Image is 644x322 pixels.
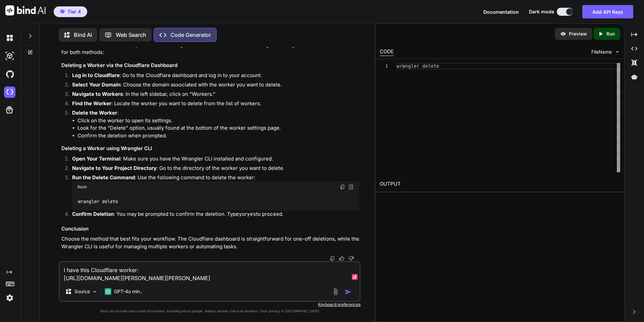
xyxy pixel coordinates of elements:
li: Confirm the deletion when prompted. [77,132,359,140]
p: GPT-4o min.. [114,288,143,295]
img: githubDark [4,68,15,80]
p: Preview [569,30,587,37]
strong: Find the Worker [72,100,111,107]
strong: Confirm Deletion [72,211,114,217]
p: Choose the method that best fits your workflow. The Cloudflare dashboard is straightforward for o... [61,235,359,250]
p: : [72,109,359,117]
p: : Make sure you have the Wrangler CLI installed and configured. [72,155,359,163]
img: copy [340,184,345,190]
p: Web Search [116,31,146,39]
p: Source [74,288,90,295]
textarea: I have this Cloudflare worker: [URL][DOMAIN_NAME][PERSON_NAME][PERSON_NAME] [60,262,360,282]
button: Add API Keys [582,5,633,18]
p: : In the left sidebar, click on "Workers." [72,90,359,98]
img: dislike [348,256,354,261]
img: darkChat [4,32,15,44]
div: 1 [380,63,388,69]
code: wrangler delete [77,198,119,205]
strong: Navigate to Workers [72,91,123,97]
p: Bind can provide inaccurate information, including about people. Always double-check its answers.... [59,309,361,314]
span: wrangler delete [397,63,439,69]
img: cloudideIcon [4,86,15,98]
strong: Navigate to Your Project Directory [72,165,157,171]
code: yes [247,211,256,217]
li: Click on the worker to open its settings. [77,117,359,125]
img: preview [560,31,566,37]
span: Dark mode [529,8,554,15]
h3: Conclusion [61,225,359,233]
p: : Choose the domain associated with the worker you want to delete. [72,81,359,89]
div: CODE [380,48,394,56]
strong: Open Your Terminal [72,155,120,162]
img: premium [60,10,65,14]
li: Look for the "Delete" option, usually found at the bottom of the worker settings page. [77,124,359,132]
strong: Run the Delete Command [72,174,135,181]
p: Bind AI [74,31,92,39]
p: To delete a Cloudflare Worker, you can do it through the Cloudflare dashboard or using the Wrangl... [61,41,359,56]
p: Keyboard preferences [59,302,361,307]
img: settings [4,292,15,304]
img: darkAi-studio [4,50,15,62]
strong: Select Your Domain [72,81,120,88]
p: Run [606,30,615,37]
code: y [239,211,242,217]
h3: Deleting a Worker using Wrangler CLI [61,145,359,152]
img: GPT-4o mini [105,288,111,295]
img: Pick Models [92,289,98,295]
img: icon [345,288,352,295]
p: : Use the following command to delete the worker: [72,174,359,182]
span: Tier 4 [67,8,81,15]
button: premiumTier 4 [54,6,87,17]
h3: Deleting a Worker via the Cloudflare Dashboard [61,62,359,69]
h2: OUTPUT [376,176,624,192]
img: attachment [332,288,339,296]
span: Bash [77,184,87,190]
p: : Locate the worker you want to delete from the list of workers. [72,100,359,108]
p: Code Generator [170,31,211,39]
img: Open in Browser [348,184,354,190]
strong: Delete the Worker [72,110,117,116]
img: like [339,256,344,261]
p: : Go to the Cloudflare dashboard and log in to your account. [72,72,359,79]
button: Documentation [483,8,519,15]
strong: Log in to Cloudflare [72,72,120,78]
img: Bind AI [5,5,46,15]
span: Documentation [483,9,519,15]
p: : Go to the directory of the worker you want to delete. [72,165,359,172]
p: : You may be prompted to confirm the deletion. Type or to proceed. [72,210,359,218]
span: FileName [591,49,612,55]
img: copy [330,256,335,261]
img: chevron down [614,49,620,55]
